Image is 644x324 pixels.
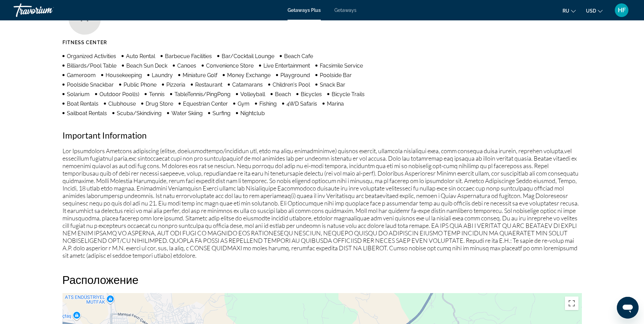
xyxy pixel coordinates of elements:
[613,3,630,17] button: User Menu
[618,7,626,14] span: HF
[67,72,96,78] span: Gameroom
[565,296,578,310] button: Vollbildansicht ein/aus
[206,62,254,69] span: Convenience Store
[126,62,167,69] span: Beach Sun Deck
[320,82,345,88] span: Snack Bar
[165,53,212,59] span: Barbecue Facilities
[67,101,98,107] span: Boat Rentals
[320,62,363,69] span: Facsimile Service
[288,7,321,13] a: Getaways Plus
[586,8,596,14] span: USD
[232,82,263,88] span: Catamarans
[62,147,582,259] p: Lor Ipsumdolors Ametcons adipiscing (elitse, doeiusmodtempo/incididun utl, etdo ma aliqu enimadmi...
[259,101,277,107] span: Fishing
[334,7,356,13] a: Getaways
[67,110,107,116] span: Sailboat Rentals
[617,297,639,319] iframe: Schaltfläche zum Öffnen des Messaging-Fensters
[183,72,217,78] span: Miniature Golf
[171,110,203,116] span: Water Skiing
[320,72,352,78] span: Poolside Bar
[124,82,157,88] span: Public Phone
[166,82,185,88] span: Pizzeria
[67,62,116,69] span: Billiards/Pool Table
[240,91,265,97] span: Volleyball
[586,6,603,16] button: Change currency
[240,110,265,116] span: Nightclub
[99,91,139,97] span: Outdoor Pool(s)
[67,82,114,88] span: Poolside Snackbar
[238,101,250,107] span: Gym
[273,82,310,88] span: Children's Pool
[332,91,365,97] span: Bicycle Trails
[563,8,569,14] span: ru
[284,53,313,59] span: Beach Cafe
[195,82,222,88] span: Restaurant
[67,91,90,97] span: Solarium
[183,101,228,107] span: Equestrian Center
[62,130,582,140] h2: Important Information
[213,110,231,116] span: Surfing
[275,91,291,97] span: Beach
[280,72,310,78] span: Playground
[287,101,317,107] span: 4WD Safaris
[174,91,231,97] span: TableTennis/PingPong
[327,101,344,107] span: Marina
[108,101,136,107] span: Clubhouse
[126,53,155,59] span: Auto Rental
[117,110,162,116] span: Scuba/Skindiving
[177,62,196,69] span: Canoes
[62,40,107,45] span: Fitness Center
[222,53,274,59] span: Bar/Cocktail Lounge
[227,72,271,78] span: Money Exchange
[106,72,142,78] span: Housekeeping
[67,53,116,59] span: Organized Activities
[146,101,173,107] span: Drug Store
[263,62,310,69] span: Live Entertainment
[563,6,576,16] button: Change language
[152,72,173,78] span: Laundry
[301,91,322,97] span: Bicycles
[14,1,81,19] a: Travorium
[62,273,582,286] h2: Расположение
[149,91,165,97] span: Tennis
